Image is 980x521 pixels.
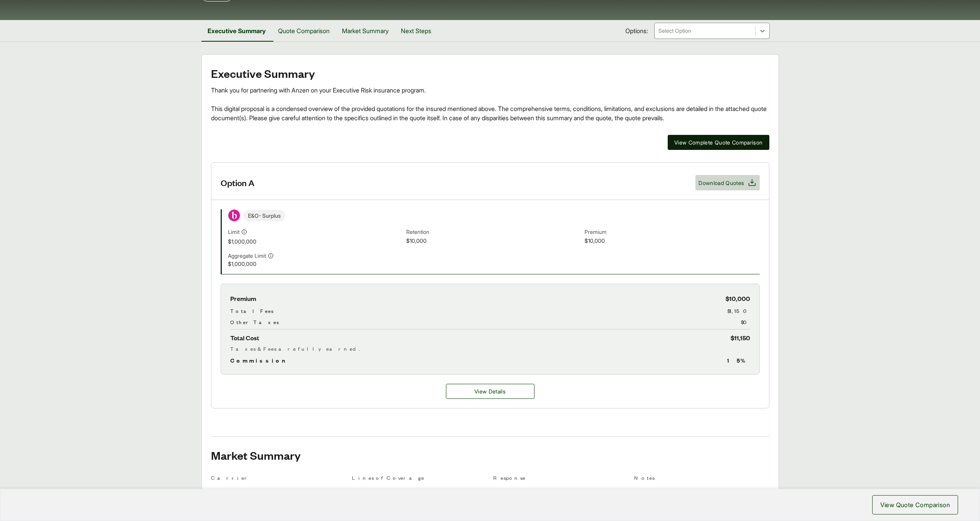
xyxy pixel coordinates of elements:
span: $1,000,000 [228,260,403,268]
span: View Details [474,387,506,395]
span: Download Quotes [699,179,744,187]
span: Premium [230,293,256,304]
span: E&O - Surplus [243,210,285,221]
span: Other Taxes [230,318,279,326]
div: Taxes & Fees are fully earned. [230,345,750,353]
span: $11,150 [730,333,750,343]
div: Thank you for partnering with Anzen on your Executive Risk insurance program. This digital propos... [211,86,769,123]
h2: Executive Summary [211,67,769,79]
span: Options: [625,26,648,35]
span: Retention [406,228,581,237]
span: $10,000 [725,293,750,304]
span: $0 [741,318,750,326]
button: Market Summary [336,20,395,42]
span: $10,000 [585,237,760,245]
span: View Complete Quote Comparison [674,138,763,146]
span: Limit [228,228,240,236]
button: View Quote Comparison [872,495,958,514]
th: Lines of Coverage [352,474,487,485]
span: $1,000,000 [228,237,403,245]
button: View Complete Quote Comparison [668,135,769,150]
span: View Quote Comparison [880,500,950,509]
th: Response [493,474,628,485]
span: Aggregate Limit [228,252,266,260]
button: Quote Comparison [272,20,336,42]
button: Next Steps [395,20,437,42]
h2: Market Summary [211,449,769,461]
button: Executive Summary [201,20,272,42]
span: Premium [585,228,760,237]
button: View Details [446,384,534,399]
th: Carrier [211,474,346,485]
span: Total Fees [230,307,273,315]
a: Option A details [446,384,534,399]
th: Notes [634,474,769,485]
span: $10,000 [406,237,581,245]
h3: Option A [221,177,255,188]
span: $1,150 [727,307,750,315]
span: Total Cost [230,333,259,343]
span: Commission [230,356,289,365]
button: Download Quotes [695,175,759,190]
span: 15 % [727,356,750,365]
img: Beazley [228,210,240,221]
